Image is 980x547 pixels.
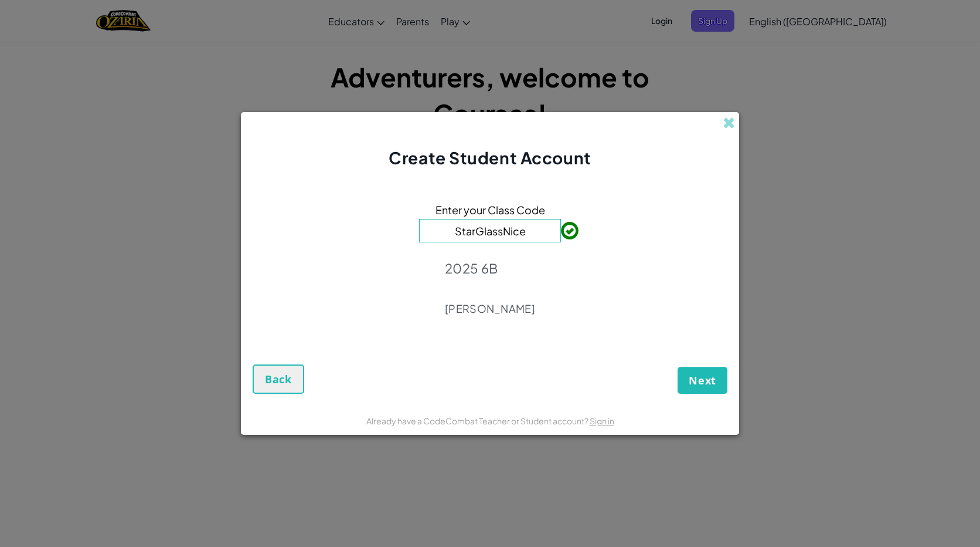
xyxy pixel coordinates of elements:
a: Sign in [590,416,614,426]
span: Enter your Class Code [435,201,545,218]
span: Create Student Account [389,147,591,168]
p: [PERSON_NAME] [445,302,535,316]
p: 2025 6B [445,260,535,276]
span: Already have a CodeCombat Teacher or Student account? [366,416,590,426]
span: Back [265,372,292,386]
span: Next [689,373,716,387]
button: Back [253,364,304,394]
button: Next [678,367,727,394]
